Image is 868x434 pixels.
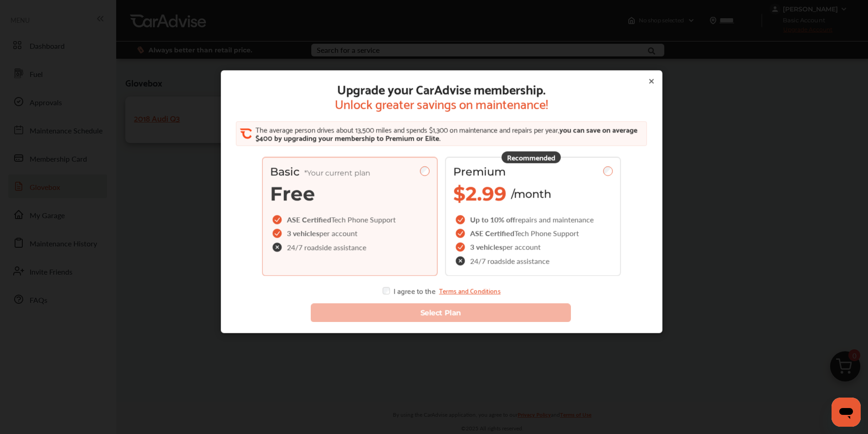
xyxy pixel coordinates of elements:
span: Tech Phone Support [331,214,396,225]
img: checkIcon.6d469ec1.svg [456,229,467,238]
span: per account [503,242,541,252]
span: you can save on average $400 by upgrading your membership to Premium or Elite. [256,123,637,144]
span: ASE Certified [287,214,331,225]
img: checkIcon.6d469ec1.svg [456,215,467,225]
span: /month [511,187,551,200]
span: per account [319,228,358,239]
span: 24/7 roadside assistance [287,244,366,251]
span: Up to 10% off [470,214,515,225]
span: Free [270,182,315,206]
span: Upgrade your CarAdvise membership. [335,82,548,96]
span: ASE Certified [470,228,514,239]
span: 3 vehicles [287,228,319,239]
img: checkIcon.6d469ec1.svg [272,229,283,238]
img: checkIcon.6d469ec1.svg [272,215,283,225]
img: checkIcon.6d469ec1.svg [456,243,467,252]
iframe: Button to launch messaging window [832,398,861,427]
img: check-cross-icon.c68f34ea.svg [272,243,283,252]
img: CA_CheckIcon.cf4f08d4.svg [240,128,252,140]
span: 24/7 roadside assistance [470,257,550,265]
span: The average person drives about 13,500 miles and spends $1,300 on maintenance and repairs per year, [256,123,560,136]
span: *Your current plan [304,169,370,178]
div: Recommended [502,152,561,163]
span: $2.99 [453,182,507,206]
img: check-cross-icon.c68f34ea.svg [456,256,467,266]
span: 3 vehicles [470,242,503,252]
span: Premium [453,165,506,179]
div: I agree to the [382,287,500,295]
span: Basic [270,165,370,179]
span: repairs and maintenance [515,214,594,225]
span: Unlock greater savings on maintenance! [335,96,548,111]
a: Terms and Conditions [439,287,500,295]
span: Tech Phone Support [514,228,579,239]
